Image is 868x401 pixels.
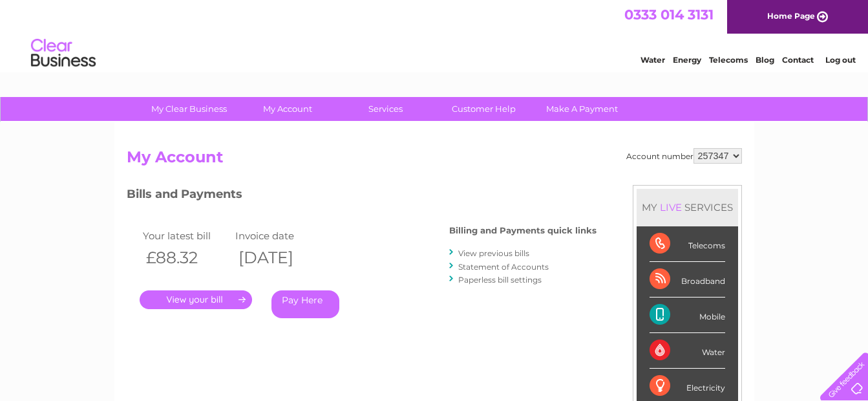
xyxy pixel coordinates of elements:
a: Contact [782,55,814,65]
a: My Account [234,97,341,121]
a: Energy [673,55,701,65]
h2: My Account [127,148,742,173]
a: Customer Help [430,97,537,121]
td: Your latest bill [140,227,233,244]
div: Clear Business is a trading name of Verastar Limited (registered in [GEOGRAPHIC_DATA] No. 3667643... [129,7,740,63]
img: logo.png [30,34,96,73]
div: Water [650,333,725,369]
div: LIVE [657,201,684,213]
div: Broadband [650,262,725,298]
h3: Bills and Payments [127,185,597,208]
a: Services [332,97,439,121]
a: 0333 014 3131 [624,6,714,23]
th: [DATE] [232,244,325,271]
th: £88.32 [140,244,233,271]
h4: Billing and Payments quick links [449,226,597,235]
a: Water [640,55,665,65]
a: Log out [825,55,856,65]
div: Telecoms [650,226,725,262]
a: Blog [756,55,774,65]
div: Mobile [650,298,725,333]
div: Account number [626,148,742,164]
a: My Clear Business [136,97,242,121]
a: View previous bills [458,248,529,258]
a: Telecoms [709,55,748,65]
a: Paperless bill settings [458,275,542,285]
a: Pay Here [271,290,339,318]
div: MY SERVICES [637,189,738,226]
td: Invoice date [232,227,325,244]
a: Statement of Accounts [458,262,549,272]
a: Make A Payment [529,97,635,121]
a: . [140,290,252,309]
